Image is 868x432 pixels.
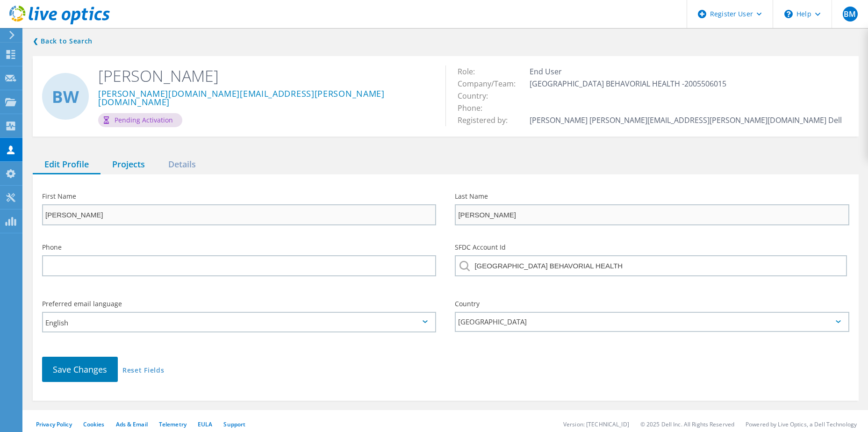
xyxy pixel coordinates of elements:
div: Edit Profile [33,155,100,174]
span: Role: [458,66,484,77]
label: Phone [42,244,436,251]
a: Ads & Email [116,420,148,428]
a: Back to search [33,36,93,47]
a: Cookies [83,420,105,428]
a: Privacy Policy [36,420,72,428]
a: Reset Fields [122,367,164,375]
span: Company/Team: [458,79,525,89]
span: BW [52,88,79,105]
a: Support [223,420,245,428]
td: [PERSON_NAME] [PERSON_NAME][EMAIL_ADDRESS][PERSON_NAME][DOMAIN_NAME] Dell [527,114,844,126]
div: Pending Activation [98,113,182,127]
li: © 2025 Dell Inc. All Rights Reserved [640,420,734,428]
button: Save Changes [42,357,118,382]
li: Powered by Live Optics, a Dell Technology [746,420,857,428]
div: [GEOGRAPHIC_DATA] [455,312,849,332]
label: SFDC Account Id [455,244,849,251]
span: Save Changes [53,364,107,375]
label: Preferred email language [42,301,436,307]
li: Version: [TECHNICAL_ID] [563,420,629,428]
label: Last Name [455,193,849,200]
label: Country [455,301,849,307]
span: BM [844,10,856,18]
span: Country: [458,91,497,101]
div: Details [157,155,208,174]
span: [GEOGRAPHIC_DATA] BEHAVORIAL HEALTH -2005506015 [530,79,736,89]
a: EULA [198,420,212,428]
svg: \n [784,10,793,18]
td: End User [527,65,844,78]
span: Phone: [458,103,492,113]
a: [PERSON_NAME][DOMAIN_NAME][EMAIL_ADDRESS][PERSON_NAME][DOMAIN_NAME] [98,89,431,108]
span: Registered by: [458,115,517,125]
div: Projects [100,155,157,174]
a: Telemetry [159,420,187,428]
h2: [PERSON_NAME] [98,65,431,86]
label: First Name [42,193,436,200]
a: Live Optics Dashboard [9,20,110,26]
